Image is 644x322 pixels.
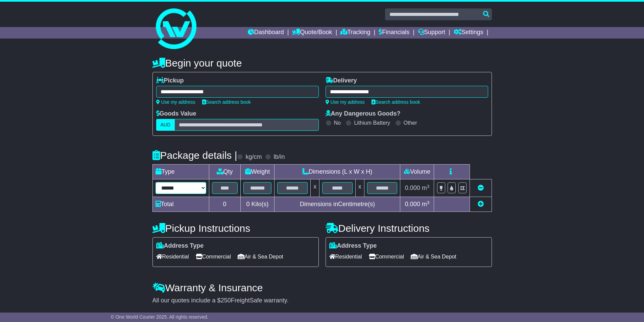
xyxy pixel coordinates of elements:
a: Use my address [326,99,365,105]
a: Remove this item [478,184,484,191]
label: Goods Value [156,110,196,118]
label: Address Type [329,242,377,250]
span: m [422,184,430,191]
span: © One World Courier 2025. All rights reserved. [111,314,209,320]
a: Tracking [340,27,370,39]
span: 0.000 [405,201,420,207]
h4: Pickup Instructions [152,223,319,234]
label: AUD [156,119,175,131]
label: No [334,120,341,126]
label: lb/in [273,153,285,161]
a: Dashboard [248,27,284,39]
span: Commercial [196,251,231,262]
td: Weight [240,165,275,179]
h4: Begin your quote [152,57,492,69]
td: x [355,179,364,197]
div: All our quotes include a $ FreightSafe warranty. [152,297,492,304]
sup: 3 [427,184,430,189]
label: Lithium Battery [354,120,390,126]
span: Commercial [369,251,404,262]
span: Air & Sea Depot [411,251,456,262]
span: 0 [246,201,249,207]
td: Total [152,197,209,212]
td: Type [152,165,209,179]
a: Search address book [202,99,251,105]
a: Quote/Book [292,27,332,39]
sup: 3 [427,200,430,205]
td: 0 [209,197,240,212]
h4: Warranty & Insurance [152,282,492,293]
td: Volume [400,165,434,179]
a: Support [418,27,445,39]
td: Dimensions (L x W x H) [275,165,400,179]
label: Pickup [156,77,184,84]
span: 0.000 [405,184,420,191]
h4: Delivery Instructions [326,223,492,234]
td: x [311,179,319,197]
label: kg/cm [245,153,262,161]
label: Any Dangerous Goods? [326,110,401,118]
a: Financials [379,27,409,39]
span: Air & Sea Depot [238,251,283,262]
a: Add new item [478,201,484,207]
a: Use my address [156,99,195,105]
span: Residential [329,251,362,262]
label: Delivery [326,77,357,84]
td: Qty [209,165,240,179]
h4: Package details | [152,150,237,161]
td: Dimensions in Centimetre(s) [275,197,400,212]
span: Residential [156,251,189,262]
label: Other [404,120,417,126]
a: Search address book [372,99,420,105]
a: Settings [454,27,483,39]
label: Address Type [156,242,204,250]
span: m [422,201,430,207]
span: 250 [221,297,231,304]
td: Kilo(s) [240,197,275,212]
